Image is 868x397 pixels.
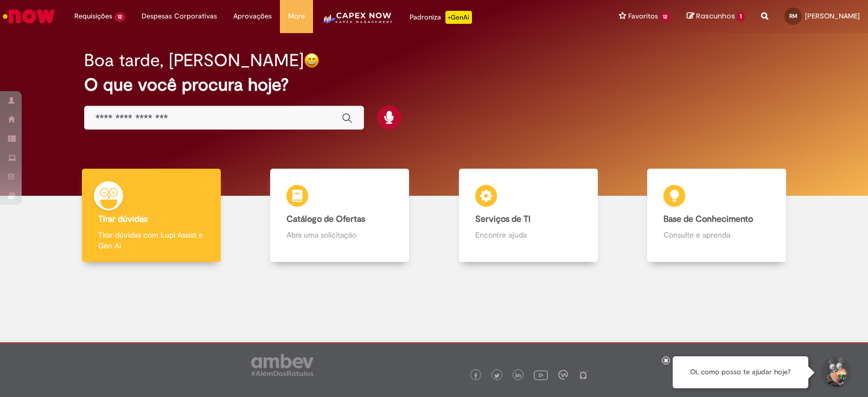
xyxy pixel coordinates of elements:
[434,169,623,262] a: Serviços de TI Encontre ajuda
[475,229,582,240] p: Encontre ajuda
[1,5,57,27] img: ServiceNow
[98,214,148,225] b: Tirar dúvidas
[114,12,125,22] span: 12
[663,214,753,225] b: Base de Conhecimento
[558,370,568,380] img: logo_footer_workplace.png
[321,11,393,33] img: CapexLogo5.png
[515,373,521,379] img: logo_footer_linkedin.png
[142,11,217,22] span: Despesas Corporativas
[304,53,320,68] img: happy-face.png
[473,373,478,379] img: logo_footer_facebook.png
[246,169,435,262] a: Catálogo de Ofertas Abra uma solicitação
[251,354,314,376] img: logo_footer_ambev_rotulo_gray.png
[805,11,860,21] span: [PERSON_NAME]
[623,169,812,262] a: Base de Conhecimento Consulte e aprenda
[84,75,784,94] h2: O que você procura hoje?
[475,214,531,225] b: Serviços de TI
[663,229,770,240] p: Consulte e aprenda
[578,370,588,380] img: logo_footer_naosei.png
[628,11,658,22] span: Favoritos
[286,214,365,225] b: Catálogo de Ofertas
[84,51,304,70] h2: Boa tarde, [PERSON_NAME]
[687,11,745,22] a: Rascunhos
[819,356,852,389] button: Iniciar Conversa de Suporte
[660,12,671,22] span: 12
[288,11,305,22] span: More
[233,11,272,22] span: Aprovações
[286,229,393,240] p: Abra uma solicitação
[534,368,548,382] img: logo_footer_youtube.png
[696,11,735,21] span: Rascunhos
[494,373,500,379] img: logo_footer_twitter.png
[445,11,472,24] p: +GenAi
[410,11,472,24] div: Padroniza
[98,229,205,251] p: Tirar dúvidas com Lupi Assist e Gen Ai
[74,11,112,22] span: Requisições
[57,169,246,262] a: Tirar dúvidas Tirar dúvidas com Lupi Assist e Gen Ai
[789,12,797,20] span: RM
[737,12,745,22] span: 1
[673,356,808,388] div: Oi, como posso te ajudar hoje?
